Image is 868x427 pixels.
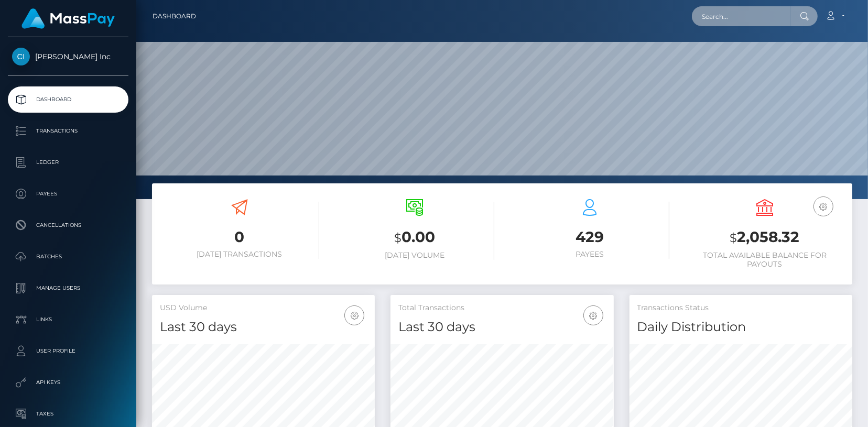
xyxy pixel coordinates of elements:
p: Manage Users [12,280,124,296]
a: Batches [8,244,128,270]
h3: 0.00 [335,227,494,248]
a: Dashboard [153,5,196,27]
p: Transactions [12,123,124,139]
a: Transactions [8,118,128,144]
img: Cindy Gallop Inc [12,48,30,65]
h5: Total Transactions [398,303,605,313]
p: Dashboard [12,92,124,107]
input: Search... [692,6,790,26]
h6: [DATE] Transactions [160,250,319,259]
span: [PERSON_NAME] Inc [8,52,128,61]
h4: Last 30 days [160,318,367,336]
a: Ledger [8,149,128,176]
small: $ [394,231,402,245]
p: API Keys [12,375,124,390]
img: MassPay Logo [21,8,115,29]
p: Cancellations [12,217,124,233]
h6: Payees [510,250,669,259]
a: Payees [8,181,128,207]
p: Links [12,312,124,327]
h3: 429 [510,227,669,247]
h3: 2,058.32 [685,227,844,248]
p: Taxes [12,406,124,422]
p: Payees [12,186,124,202]
a: Taxes [8,401,128,427]
a: Dashboard [8,86,128,113]
a: User Profile [8,338,128,364]
h6: [DATE] Volume [335,251,494,260]
a: API Keys [8,369,128,396]
h4: Daily Distribution [637,318,844,336]
h5: Transactions Status [637,303,844,313]
a: Cancellations [8,212,128,238]
a: Manage Users [8,275,128,301]
p: Ledger [12,155,124,170]
p: User Profile [12,343,124,359]
h3: 0 [160,227,319,247]
h4: Last 30 days [398,318,605,336]
h6: Total Available Balance for Payouts [685,251,844,269]
a: Links [8,306,128,333]
h5: USD Volume [160,303,367,313]
small: $ [730,231,737,245]
p: Batches [12,249,124,265]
